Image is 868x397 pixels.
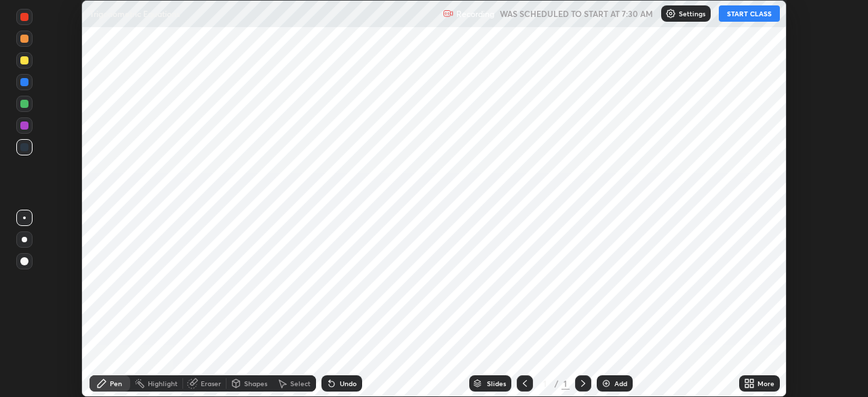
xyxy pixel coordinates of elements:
div: Highlight [148,380,178,387]
p: Settings [679,10,705,17]
div: Select [290,380,311,387]
h5: WAS SCHEDULED TO START AT 7:30 AM [500,7,653,20]
div: 1 [538,379,552,387]
img: recording.375f2c34.svg [443,8,454,19]
div: Pen [110,380,122,387]
div: More [757,380,774,387]
div: / [555,379,559,387]
div: Slides [487,380,506,387]
button: START CLASS [719,5,780,22]
img: add-slide-button [601,378,612,389]
div: Shapes [244,380,267,387]
div: Eraser [201,380,221,387]
p: Trigonometric Equations [90,8,180,19]
div: Add [614,380,627,387]
div: Undo [340,380,357,387]
img: class-settings-icons [665,8,676,19]
div: 1 [561,377,570,390]
p: Recording [456,9,494,19]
